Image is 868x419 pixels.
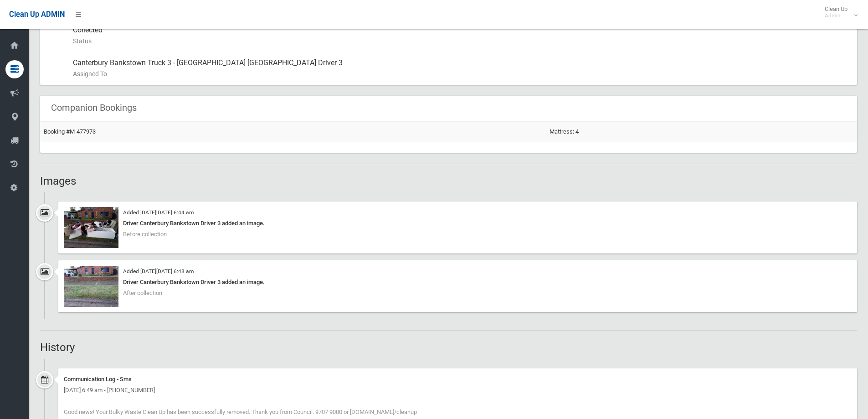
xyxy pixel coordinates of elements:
h2: History [40,341,857,353]
span: After collection [123,290,162,296]
div: Communication Log - Sms [64,374,852,385]
div: [DATE] 6:49 am - [PHONE_NUMBER] [64,385,852,396]
span: Clean Up [820,5,857,19]
h2: Images [40,175,857,187]
header: Companion Bookings [40,99,148,117]
div: Driver Canterbury Bankstown Driver 3 added an image. [64,218,852,229]
img: 2025-08-1306.48.423134779246749296114.jpg [64,266,118,307]
small: Status [73,36,850,47]
img: 2025-08-1306.44.171667177371930034209.jpg [64,207,118,248]
div: Driver Canterbury Bankstown Driver 3 added an image. [64,277,852,288]
small: Assigned To [73,68,850,79]
small: Admin [825,12,847,19]
span: Before collection [123,231,167,238]
small: Added [DATE][DATE] 6:48 am [123,268,194,274]
span: Clean Up ADMIN [9,10,65,19]
td: Mattress: 4 [546,121,857,142]
small: Added [DATE][DATE] 6:44 am [123,209,194,216]
div: Collected [73,19,850,52]
a: Booking #M-477973 [44,128,96,135]
div: Canterbury Bankstown Truck 3 - [GEOGRAPHIC_DATA] [GEOGRAPHIC_DATA] Driver 3 [73,52,850,85]
span: Good news! Your Bulky Waste Clean Up has been successfully removed. Thank you from Council. 9707 ... [64,409,417,415]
